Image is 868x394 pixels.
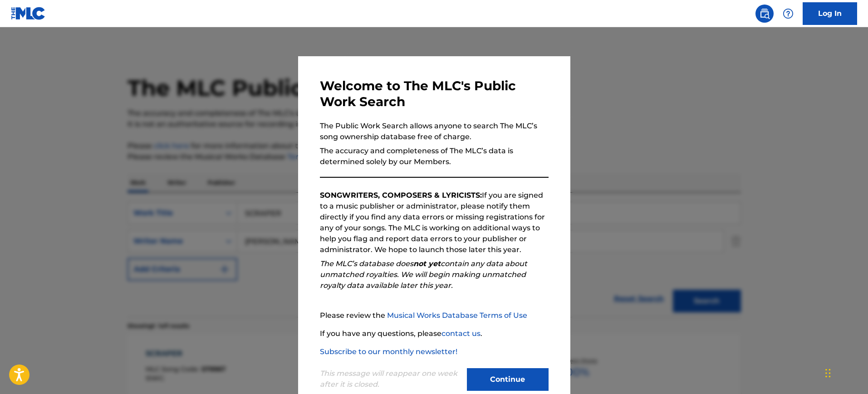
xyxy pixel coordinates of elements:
[759,8,770,19] img: search
[825,360,831,387] div: Drag
[441,329,481,338] a: contact us
[320,78,549,110] h3: Welcome to The MLC's Public Work Search
[320,190,549,255] p: If you are signed to a music publisher or administrator, please notify them directly if you find ...
[320,259,527,290] em: The MLC’s database does contain any data about unmatched royalties. We will begin making unmatche...
[779,5,797,23] div: Help
[320,310,549,321] p: Please review the
[320,328,549,339] p: If you have any questions, please .
[843,257,868,330] iframe: Resource Center
[783,8,794,19] img: help
[803,2,857,25] a: Log In
[320,121,549,142] p: The Public Work Search allows anyone to search The MLC’s song ownership database free of charge.
[413,259,441,268] strong: not yet
[320,368,461,390] p: This message will reappear one week after it is closed.
[320,347,457,356] a: Subscribe to our monthly newsletter!
[823,350,868,394] iframe: Chat Widget
[467,368,549,391] button: Continue
[320,191,482,199] strong: SONGWRITERS, COMPOSERS & LYRICISTS:
[11,7,46,20] img: MLC Logo
[320,146,549,167] p: The accuracy and completeness of The MLC’s data is determined solely by our Members.
[387,311,527,320] a: Musical Works Database Terms of Use
[755,5,774,23] a: Public Search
